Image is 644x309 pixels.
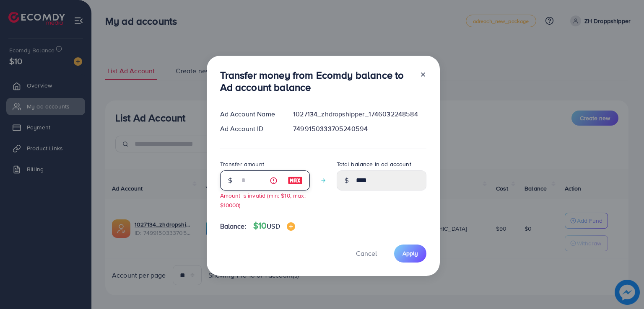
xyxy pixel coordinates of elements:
span: USD [267,221,280,231]
span: Balance: [220,221,247,231]
h3: Transfer money from Ecomdy balance to Ad account balance [220,69,413,93]
span: Apply [402,249,418,257]
div: Ad Account ID [213,124,287,134]
label: Total balance in ad account [337,160,411,168]
div: 7499150333705240594 [286,124,433,134]
h4: $10 [253,221,295,231]
span: Cancel [356,249,377,258]
small: Amount is invalid (min: $10, max: $10000) [220,191,306,209]
label: Transfer amount [220,160,264,168]
div: Ad Account Name [213,109,287,119]
img: image [288,175,303,185]
button: Apply [394,245,426,263]
div: 1027134_zhdropshipper_1746032248584 [286,109,433,119]
img: image [287,222,295,231]
button: Cancel [345,245,387,263]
